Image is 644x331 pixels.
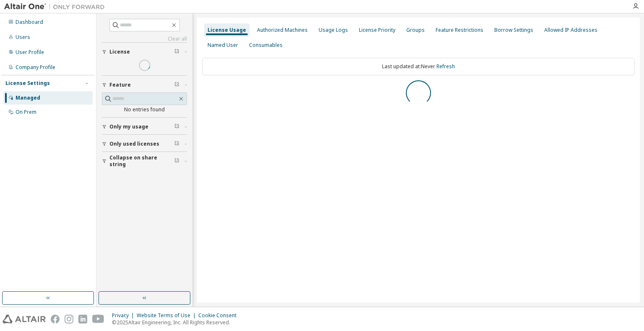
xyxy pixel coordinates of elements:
[109,154,174,168] span: Collapse on share string
[319,27,348,33] div: Usage Logs
[16,64,55,71] div: Company Profile
[78,315,87,323] img: linkedin.svg
[406,27,425,33] div: Groups
[494,27,533,33] div: Borrow Settings
[16,95,40,101] div: Managed
[137,312,198,319] div: Website Terms of Use
[102,106,187,113] div: No entries found
[16,49,44,56] div: User Profile
[102,118,187,136] button: Only my usage
[112,312,137,319] div: Privacy
[102,76,187,94] button: Feature
[208,27,246,33] div: License Usage
[198,312,241,319] div: Cookie Consent
[16,34,30,41] div: Users
[109,49,130,55] span: License
[65,315,73,323] img: instagram.svg
[174,82,179,88] span: Clear filter
[16,109,36,115] div: On Prem
[109,82,131,88] span: Feature
[4,3,109,11] img: Altair One
[16,19,43,26] div: Dashboard
[359,27,395,33] div: License Priority
[51,315,60,323] img: facebook.svg
[202,58,635,75] div: Last updated at: Never
[174,49,179,55] span: Clear filter
[112,319,241,326] p: © 2025 Altair Engineering, Inc. All Rights Reserved.
[544,27,597,33] div: Allowed IP Addresses
[102,135,187,153] button: Only used licenses
[109,141,159,147] span: Only used licenses
[208,42,238,49] div: Named User
[102,152,187,170] button: Collapse on share string
[174,158,179,164] span: Clear filter
[102,43,187,61] button: License
[174,123,179,130] span: Clear filter
[436,27,483,33] div: Feature Restrictions
[92,315,104,323] img: youtube.svg
[249,42,283,49] div: Consumables
[102,36,187,42] a: Clear all
[257,27,308,33] div: Authorized Machines
[3,315,46,323] img: altair_logo.svg
[174,141,179,147] span: Clear filter
[5,80,50,87] div: License Settings
[436,63,455,70] a: Refresh
[109,123,148,130] span: Only my usage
